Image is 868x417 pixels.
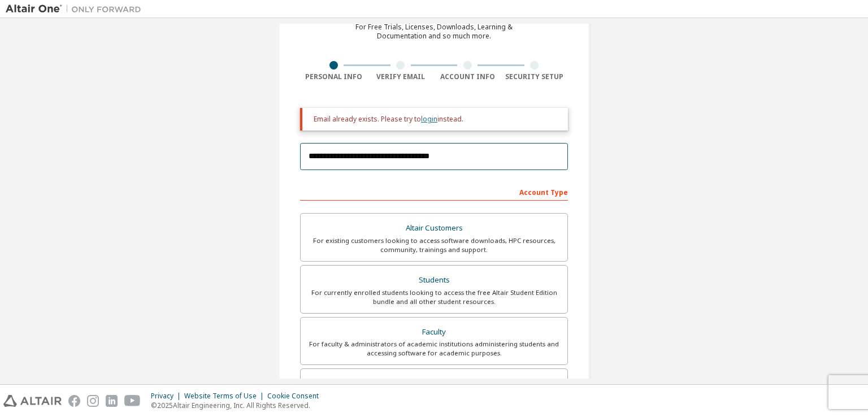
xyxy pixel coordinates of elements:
[267,392,325,401] div: Cookie Consent
[307,236,561,254] div: For existing customers looking to access software downloads, HPC resources, community, trainings ...
[307,288,561,306] div: For currently enrolled students looking to access the free Altair Student Edition bundle and all ...
[151,401,325,410] p: © 2025 Altair Engineering, Inc. All Rights Reserved.
[307,324,561,340] div: Faculty
[355,23,513,41] div: For Free Trials, Licenses, Downloads, Learning & Documentation and so much more.
[3,395,62,407] img: altair_logo.svg
[367,72,435,81] div: Verify Email
[106,395,118,407] img: linkedin.svg
[307,220,561,236] div: Altair Customers
[68,395,80,407] img: facebook.svg
[151,392,184,401] div: Privacy
[300,183,568,201] div: Account Type
[87,395,99,407] img: instagram.svg
[300,72,367,81] div: Personal Info
[6,3,147,15] img: Altair One
[307,272,561,288] div: Students
[307,376,561,392] div: Everyone else
[421,114,437,124] a: login
[184,392,267,401] div: Website Terms of Use
[307,340,561,358] div: For faculty & administrators of academic institutions administering students and accessing softwa...
[434,72,501,81] div: Account Info
[124,395,141,407] img: youtube.svg
[501,72,568,81] div: Security Setup
[314,115,559,124] div: Email already exists. Please try to instead.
